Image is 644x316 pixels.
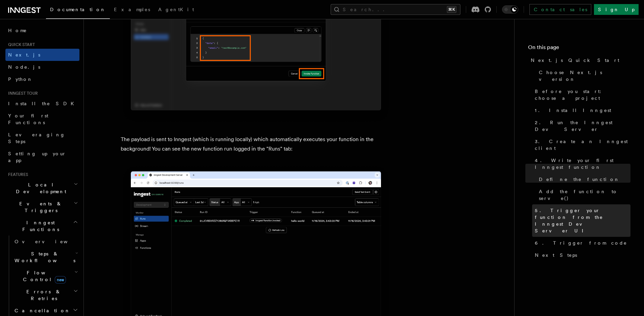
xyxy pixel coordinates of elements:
[50,7,106,12] span: Documentation
[8,52,40,58] span: Next.js
[5,198,79,217] button: Events & Triggers
[447,6,456,13] kbd: ⌘K
[331,4,460,15] button: Search...⌘K
[8,151,66,163] span: Setting up your app
[536,185,630,204] a: Add the function to serve()
[536,66,630,85] a: Choose Next.js version
[55,276,66,284] span: new
[12,250,75,264] span: Steps & Workflows
[5,129,79,148] a: Leveraging Steps
[5,49,79,61] a: Next.js
[529,4,591,15] a: Contact sales
[5,217,79,235] button: Inngest Functions
[8,113,48,125] span: Your first Functions
[535,157,630,171] span: 4. Write your first Inngest function
[539,188,630,202] span: Add the function to serve()
[535,138,630,152] span: 3. Create an Inngest client
[528,54,630,66] a: Next.js Quick Start
[5,91,38,96] span: Inngest tour
[528,43,630,54] h4: On this page
[535,88,630,101] span: Before you start: choose a project
[12,286,79,304] button: Errors & Retries
[12,248,79,267] button: Steps & Workflows
[5,172,28,177] span: Features
[535,107,611,114] span: 1. Install Inngest
[502,5,518,14] button: Toggle dark mode
[539,176,620,183] span: Define the function
[12,269,74,283] span: Flow Control
[46,2,110,19] a: Documentation
[532,104,630,116] a: 1. Install Inngest
[110,2,154,18] a: Examples
[5,148,79,166] a: Setting up your app
[12,307,70,314] span: Cancellation
[12,267,79,286] button: Flow Controlnew
[532,116,630,135] a: 2. Run the Inngest Dev Server
[121,135,391,154] p: The payload is sent to Inngest (which is running locally) which automatically executes your funct...
[532,154,630,173] a: 4. Write your first Inngest function
[5,61,79,73] a: Node.js
[8,27,27,34] span: Home
[15,239,84,244] span: Overview
[5,24,79,37] a: Home
[12,288,73,302] span: Errors & Retries
[5,200,74,214] span: Events & Triggers
[12,235,79,248] a: Overview
[114,7,150,12] span: Examples
[535,240,627,246] span: 6. Trigger from code
[535,119,630,133] span: 2. Run the Inngest Dev Server
[5,219,73,233] span: Inngest Functions
[154,2,198,18] a: AgentKit
[5,73,79,85] a: Python
[8,64,40,70] span: Node.js
[535,252,577,258] span: Next Steps
[536,173,630,185] a: Define the function
[8,76,33,82] span: Python
[532,204,630,237] a: 5. Trigger your function from the Inngest Dev Server UI
[539,69,630,83] span: Choose Next.js version
[158,7,194,12] span: AgentKit
[532,249,630,261] a: Next Steps
[532,237,630,249] a: 6. Trigger from code
[594,4,639,15] a: Sign Up
[532,85,630,104] a: Before you start: choose a project
[5,179,79,198] button: Local Development
[5,42,35,47] span: Quick start
[8,132,65,144] span: Leveraging Steps
[5,97,79,110] a: Install the SDK
[5,181,74,195] span: Local Development
[5,110,79,129] a: Your first Functions
[531,57,619,64] span: Next.js Quick Start
[8,101,78,106] span: Install the SDK
[535,207,630,234] span: 5. Trigger your function from the Inngest Dev Server UI
[532,135,630,154] a: 3. Create an Inngest client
